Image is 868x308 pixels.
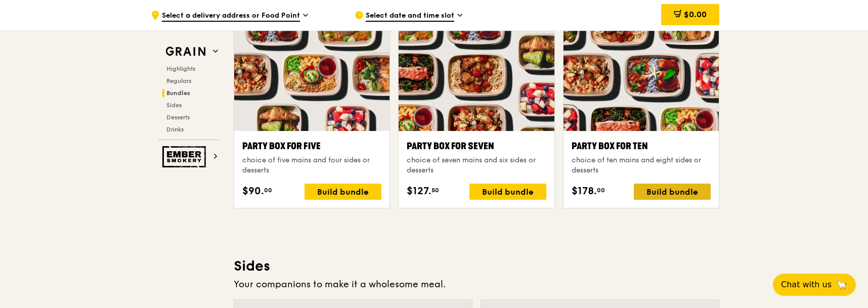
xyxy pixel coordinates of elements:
[407,155,546,175] div: choice of seven mains and six sides or desserts
[166,90,190,97] span: Bundles
[166,114,190,121] span: Desserts
[234,277,719,291] div: Your companions to make it a wholesome meal.
[242,184,264,199] span: $90.
[431,186,439,194] span: 50
[166,77,191,84] span: Regulars
[572,184,597,199] span: $178.
[781,279,832,291] span: Chat with us
[469,184,546,200] div: Build bundle
[836,279,848,291] span: 🦙
[162,146,209,167] img: Ember Smokery web logo
[773,274,856,296] button: Chat with us🦙
[162,42,209,61] img: Grain web logo
[684,10,707,19] span: $0.00
[166,65,195,72] span: Highlights
[166,126,184,133] span: Drinks
[242,155,381,175] div: choice of five mains and four sides or desserts
[634,184,711,200] div: Build bundle
[166,102,182,109] span: Sides
[572,155,711,175] div: choice of ten mains and eight sides or desserts
[572,139,711,153] div: Party Box for Ten
[407,139,546,153] div: Party Box for Seven
[305,184,381,200] div: Build bundle
[264,186,272,194] span: 00
[234,257,719,275] h3: Sides
[597,186,605,194] span: 00
[366,11,454,22] span: Select date and time slot
[162,11,300,22] span: Select a delivery address or Food Point
[407,184,431,199] span: $127.
[242,139,381,153] div: Party Box for Five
